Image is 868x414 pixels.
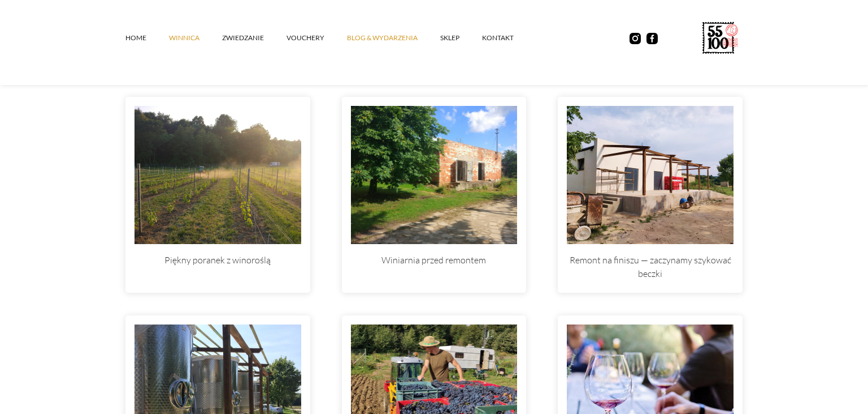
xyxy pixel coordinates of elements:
a: winnica [169,21,222,55]
a: Home [125,21,169,55]
a: kontakt [482,21,536,55]
a: vouchery [287,21,347,55]
a: ZWIEDZANIE [222,21,287,55]
p: Remont na finiszu — zaczynamy szykować beczki [567,244,734,293]
a: Blog & Wydarzenia [347,21,440,55]
p: Piękny poranek z winoroślą [134,244,301,279]
p: Winiarnia przed remontem [351,244,518,279]
a: SKLEP [440,21,482,55]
